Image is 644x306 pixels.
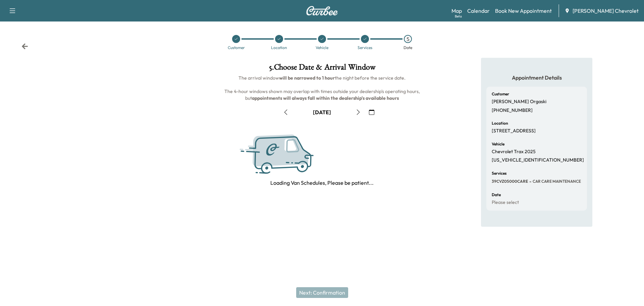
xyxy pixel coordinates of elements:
[270,179,374,187] p: Loading Van Schedules, Please be patient...
[486,74,587,81] h5: Appointment Details
[358,46,372,50] div: Services
[404,46,412,50] div: Date
[492,149,536,155] p: Chevrolet Trax 2025
[528,178,531,185] span: -
[492,121,508,125] h6: Location
[492,92,509,96] h6: Customer
[236,128,340,182] img: Curbee Service.svg
[224,75,421,101] span: The arrival window the night before the service date. The 4-hour windows shown may overlap with t...
[228,46,245,50] div: Customer
[271,46,287,50] div: Location
[306,6,338,15] img: Curbee Logo
[451,7,462,15] a: MapBeta
[279,75,335,81] b: will be narrowed to 1 hour
[252,95,399,101] b: appointments will always fall within the dealership's available hours
[531,179,581,184] span: CAR CARE MAINTENANCE
[316,46,328,50] div: Vehicle
[492,171,506,175] h6: Services
[492,193,501,197] h6: Date
[492,99,546,105] p: [PERSON_NAME] Orgaski
[573,7,639,15] span: [PERSON_NAME] Chevrolet
[220,63,424,75] h1: 5 . Choose Date & Arrival Window
[467,7,490,15] a: Calendar
[492,142,504,146] h6: Vehicle
[492,128,536,134] p: [STREET_ADDRESS]
[492,200,519,206] p: Please select
[495,7,552,15] a: Book New Appointment
[313,108,331,116] div: [DATE]
[455,14,462,19] div: Beta
[492,179,528,184] span: 39CVZ05000CARE
[21,43,28,50] div: Back
[404,35,412,43] div: 5
[492,107,533,114] p: [PHONE_NUMBER]
[492,157,584,163] p: [US_VEHICLE_IDENTIFICATION_NUMBER]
